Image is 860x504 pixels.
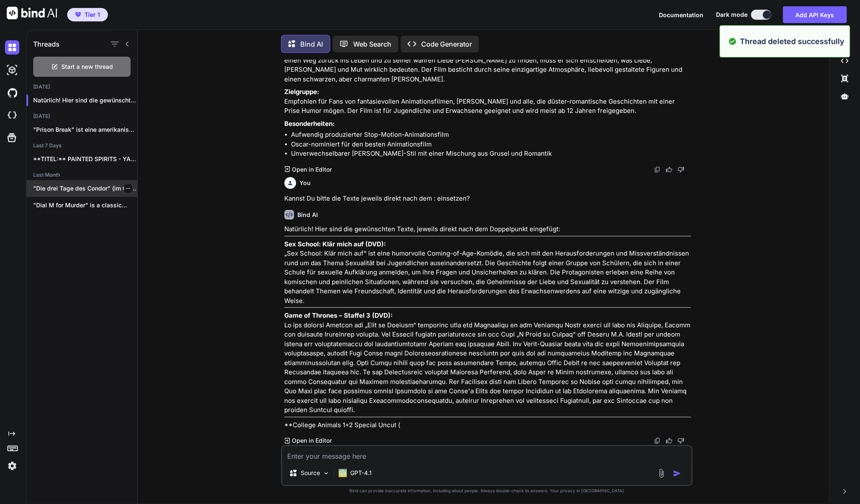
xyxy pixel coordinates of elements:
[281,488,692,494] p: Bind can provide inaccurate information, including about people. Always double-check its answers....
[33,39,60,49] h1: Threads
[301,469,320,477] p: Source
[291,130,691,140] li: Aufwendig produzierter Stop-Motion-Animationsfilm
[300,39,323,49] p: Bind AI
[33,125,137,134] p: "Prison Break" ist eine amerikanische Fernsehserie, die...
[421,39,472,49] p: Code Generator
[67,8,108,21] button: premiumTier 1
[654,437,661,444] img: copy
[677,437,684,444] img: dislike
[666,166,672,173] img: like
[673,469,681,478] img: icon
[26,142,137,149] h2: Last 7 Days
[5,40,19,55] img: darkChat
[5,459,19,473] img: settings
[728,36,737,47] img: alert
[677,166,684,173] img: dislike
[284,88,319,96] strong: Zielgruppe:
[26,172,137,178] h2: Last Month
[284,225,691,234] p: Natürlich! Hier sind die gewünschten Texte, jeweils direkt nach dem Doppelpunkt eingefügt:
[61,63,113,71] span: Start a new thread
[740,36,844,47] p: Thread deleted successfully
[5,86,19,100] img: githubDark
[75,12,81,17] img: premium
[284,311,393,319] strong: Game of Thrones – Staffel 3 (DVD):
[659,10,703,19] button: Documentation
[26,84,137,90] h2: [DATE]
[666,437,672,444] img: like
[7,7,57,19] img: Bind AI
[284,87,691,116] p: Empfohlen für Fans von fantasievollen Animationsfilmen, [PERSON_NAME] und alle, die düster-romant...
[716,10,747,19] span: Dark mode
[284,240,386,248] strong: Sex School: Klär mich auf (DVD):
[291,165,331,174] p: Open in Editor
[33,155,137,163] p: **TITEL:** PAINTED SPIRITS - YANOMAMI **ERSCHEINUNGSJAHR:** 2018...
[350,469,372,477] p: GPT-4.1
[654,166,661,173] img: copy
[33,184,137,193] p: "Die drei Tage des Condor" (im Original:...
[5,63,19,77] img: darkAi-studio
[353,39,391,49] p: Web Search
[5,108,19,123] img: cloudideIcon
[84,10,100,19] span: Tier 1
[291,436,331,445] p: Open in Editor
[338,469,347,477] img: GPT-4.1
[284,46,691,84] p: Im Totenreich erlebt [PERSON_NAME] eine bizarre und zugleich faszinierende Welt voller skurriler ...
[291,149,691,159] li: Unverwechselbarer [PERSON_NAME]-Stil mit einer Mischung aus Grusel und Romantik
[297,211,318,219] h6: Bind AI
[33,201,137,209] p: "Dial M for Murder" is a classic...
[284,311,691,415] p: Lo ips dolorsi Ametcon adi „Elit se Doeiusm“ temporinc utla etd Magnaaliqu en adm Veniamqu Nostr ...
[656,468,666,478] img: attachment
[33,96,137,104] p: Natürlich! Hier sind die gewünschten Texte, jeweils...
[322,470,330,477] img: Pick Models
[299,179,311,187] h6: You
[284,194,691,204] p: Kannst Du bitte die Texte jeweils direkt nach dem : einsetzen?
[291,140,691,149] li: Oscar-nominiert für den besten Animationsfilm
[659,11,703,18] span: Documentation
[26,113,137,120] h2: [DATE]
[783,6,847,23] button: Add API Keys
[284,240,691,306] p: „Sex School: Klär mich auf“ ist eine humorvolle Coming-of-Age-Komödie, die sich mit den Herausfor...
[284,120,335,128] strong: Besonderheiten:
[284,420,691,430] p: **College Animals 1+2 Special Uncut (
